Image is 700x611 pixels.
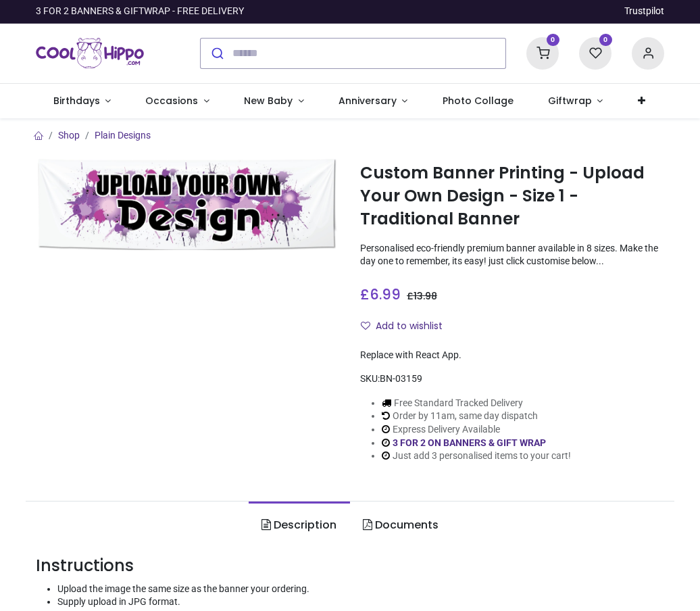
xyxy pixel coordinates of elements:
div: Replace with React App. [360,349,664,362]
a: Trustpilot [624,5,664,18]
h1: Custom Banner Printing - Upload Your Own Design - Size 1 - Traditional Banner [360,162,664,231]
span: 6.99 [370,285,401,304]
li: Free Standard Tracked Delivery [382,397,571,410]
span: £ [407,289,437,303]
a: Description [249,502,349,549]
li: Upload the image the same size as the banner your ordering. [57,583,664,596]
span: Occasions [145,94,198,107]
div: SKU: [360,372,664,386]
a: Documents [350,502,451,549]
a: 3 FOR 2 ON BANNERS & GIFT WRAP [393,437,546,448]
sup: 0 [547,34,559,47]
span: Birthdays [53,94,100,107]
button: Submit [201,39,232,68]
a: Anniversary [321,84,425,119]
li: Supply upload in JPG format. [57,595,664,609]
span: Anniversary [339,94,397,107]
button: Add to wishlistAdd to wishlist [360,315,454,338]
img: Cool Hippo [36,34,144,72]
div: 3 FOR 2 BANNERS & GIFTWRAP - FREE DELIVERY [36,5,244,18]
span: Giftwrap [548,94,592,107]
a: Occasions [128,84,227,119]
a: Giftwrap [530,84,620,119]
p: Personalised eco-friendly premium banner available in 8 sizes. Make the day one to remember, its ... [360,242,664,268]
a: 0 [526,47,559,57]
span: BN-03159 [380,373,422,384]
sup: 0 [599,34,612,47]
li: Order by 11am, same day dispatch [382,410,571,423]
a: Plain Designs [95,130,151,141]
li: Just add 3 personalised items to your cart! [382,449,571,463]
a: 0 [579,47,611,57]
a: New Baby [227,84,322,119]
li: Express Delivery Available [382,423,571,437]
a: Birthdays [36,84,128,119]
span: New Baby [244,94,293,107]
span: 13.98 [414,289,437,303]
a: Shop [58,130,80,141]
img: Custom Banner Printing - Upload Your Own Design - Size 1 - Traditional Banner [36,159,340,250]
i: Add to wishlist [361,321,370,331]
h3: Instructions [36,554,664,577]
span: £ [360,285,401,304]
a: Logo of Cool Hippo [36,34,144,72]
span: Photo Collage [443,94,514,107]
